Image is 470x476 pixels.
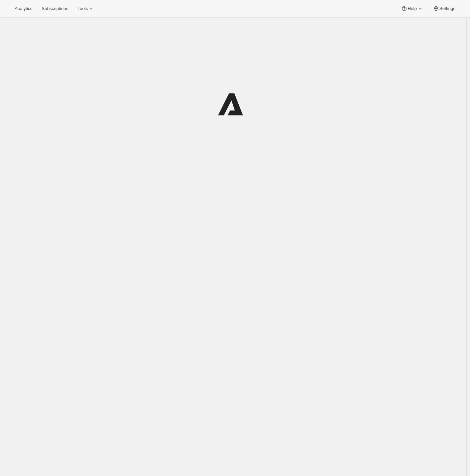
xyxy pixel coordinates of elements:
[42,6,68,11] span: Subscriptions
[77,6,88,11] span: Tools
[408,6,416,11] span: Help
[15,6,32,11] span: Analytics
[397,4,427,13] button: Help
[439,6,455,11] span: Settings
[73,4,98,13] button: Tools
[38,4,72,13] button: Subscriptions
[11,4,36,13] button: Analytics
[429,4,459,13] button: Settings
